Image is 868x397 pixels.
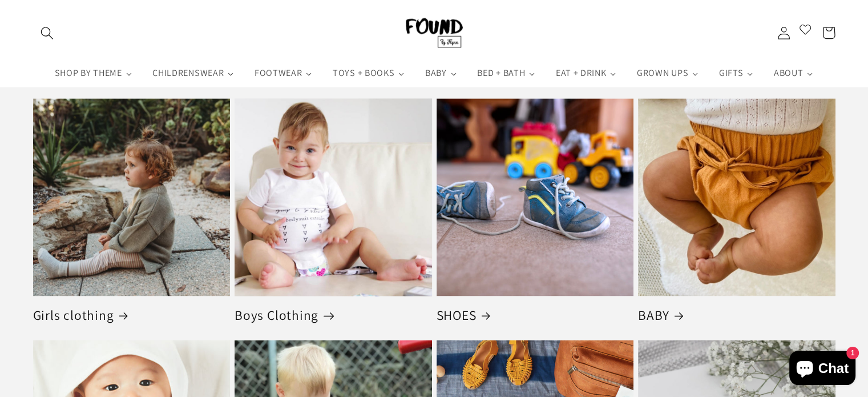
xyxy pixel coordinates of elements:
[798,18,812,47] a: Open Wishlist
[33,18,62,47] summary: Search
[709,59,764,87] a: GIFTS
[638,307,835,324] a: BABY
[322,59,415,87] a: TOYS + BOOKS
[143,59,245,87] a: CHILDRENSWEAR
[150,67,225,79] span: CHILDRENSWEAR
[53,67,123,79] span: SHOP BY THEME
[33,307,231,324] a: Girls clothing
[546,59,627,87] a: EAT + DRINK
[45,59,143,87] a: SHOP BY THEME
[475,67,526,79] span: BED + BATH
[772,67,804,79] span: ABOUT
[415,59,467,87] a: BABY
[717,67,744,79] span: GIFTS
[786,351,859,388] inbox-online-store-chat: Shopify online store chat
[764,59,823,87] a: ABOUT
[252,67,304,79] span: FOOTWEAR
[437,307,634,324] a: SHOES
[554,67,608,79] span: EAT + DRINK
[423,67,448,79] span: BABY
[406,18,463,48] img: FOUND By Flynn logo
[330,67,395,79] span: TOYS + BOOKS
[244,59,322,87] a: FOOTWEAR
[627,59,709,87] a: GROWN UPS
[235,307,432,324] a: Boys Clothing
[635,67,689,79] span: GROWN UPS
[798,22,812,41] span: Open Wishlist
[467,59,546,87] a: BED + BATH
